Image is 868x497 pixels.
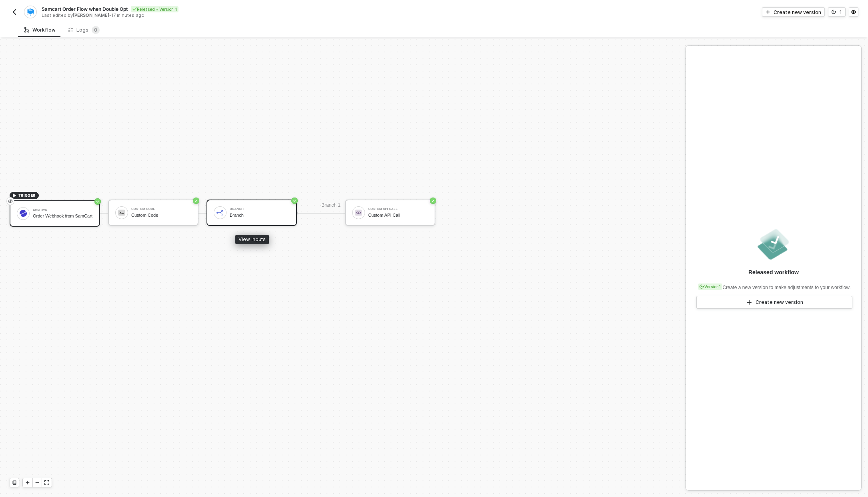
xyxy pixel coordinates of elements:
div: Custom Code [131,208,191,211]
div: Branch 1 [307,202,355,210]
span: icon-play [766,10,770,14]
div: Custom Code [131,213,191,218]
span: icon-success-page [193,198,199,204]
img: icon [355,209,362,216]
span: icon-success-page [94,198,101,205]
div: Create new version [756,299,803,305]
button: Create new version [696,296,852,309]
div: Version 1 [698,283,722,290]
span: eye-invisible [8,198,13,204]
div: Custom API Call [368,213,428,218]
span: icon-versioning [832,10,836,14]
img: back [11,9,18,15]
div: Emotive [33,208,93,212]
img: icon [216,209,224,216]
sup: 0 [92,26,100,34]
span: icon-minus [35,480,40,485]
div: Last edited by - 17 minutes ago [42,12,433,18]
div: Released workflow [748,268,799,276]
div: Branch [230,208,290,211]
img: icon [20,210,27,217]
button: 1 [828,7,846,17]
span: icon-expand [44,480,49,485]
img: released.png [756,227,791,262]
span: Samcart Order Flow when Double Opt [42,6,128,12]
img: integration-icon [27,8,34,16]
div: Logs [68,26,100,34]
span: icon-play [25,480,30,485]
span: icon-play [746,299,752,305]
div: Custom API Call [368,208,428,211]
button: Create new version [762,7,825,17]
div: Create a new version to make adjustments to your workflow. [696,279,850,291]
div: View inputs [235,235,269,244]
span: icon-play [12,193,17,198]
div: Branch [230,213,290,218]
img: icon [118,209,125,216]
div: Order Webhook from SamCart [33,214,93,219]
span: icon-settings [851,10,856,14]
div: 1 [840,9,842,16]
span: [PERSON_NAME] [73,12,109,18]
span: icon-versioning [700,284,704,289]
div: Released • Version 1 [131,6,178,12]
span: icon-success-page [430,198,436,204]
span: icon-success-page [291,198,298,204]
div: Workflow [24,27,56,33]
span: TRIGGER [18,192,36,199]
div: Create new version [774,9,821,16]
button: back [10,7,19,17]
